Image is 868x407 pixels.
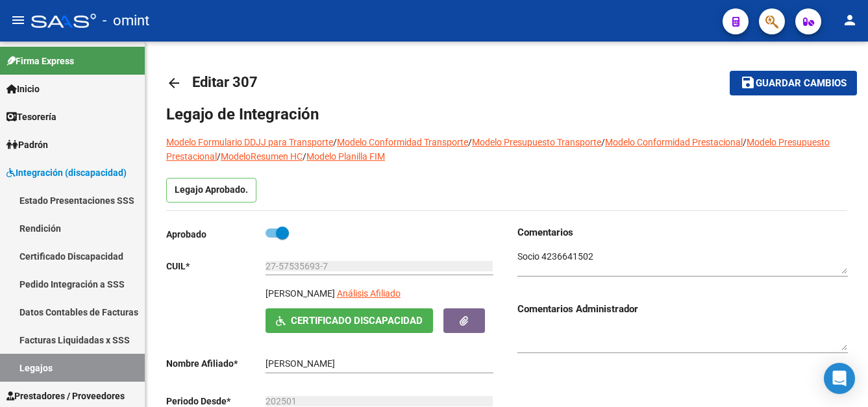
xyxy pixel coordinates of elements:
[6,54,74,68] span: Firma Express
[730,71,857,95] button: Guardar cambios
[517,225,848,240] h3: Comentarios
[166,178,256,203] p: Legajo Aprobado.
[6,389,125,403] span: Prestadores / Proveedores
[266,308,433,332] button: Certificado Discapacidad
[842,12,858,28] mat-icon: person
[337,288,401,299] span: Análisis Afiliado
[166,104,847,125] h1: Legajo de Integración
[824,363,855,394] div: Open Intercom Messenger
[6,138,48,152] span: Padrón
[166,137,333,147] a: Modelo Formulario DDJJ para Transporte
[306,151,385,162] a: Modelo Planilla FIM
[291,315,423,327] span: Certificado Discapacidad
[756,78,847,90] span: Guardar cambios
[6,166,127,180] span: Integración (discapacidad)
[337,137,468,147] a: Modelo Conformidad Transporte
[6,110,56,124] span: Tesorería
[740,75,756,90] mat-icon: save
[192,74,258,90] span: Editar 307
[221,151,303,162] a: ModeloResumen HC
[605,137,743,147] a: Modelo Conformidad Prestacional
[517,302,848,316] h3: Comentarios Administrador
[166,259,266,273] p: CUIL
[472,137,601,147] a: Modelo Presupuesto Transporte
[103,6,149,35] span: - omint
[166,227,266,241] p: Aprobado
[6,82,40,96] span: Inicio
[266,286,335,301] p: [PERSON_NAME]
[10,12,26,28] mat-icon: menu
[166,356,266,371] p: Nombre Afiliado
[166,75,182,91] mat-icon: arrow_back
